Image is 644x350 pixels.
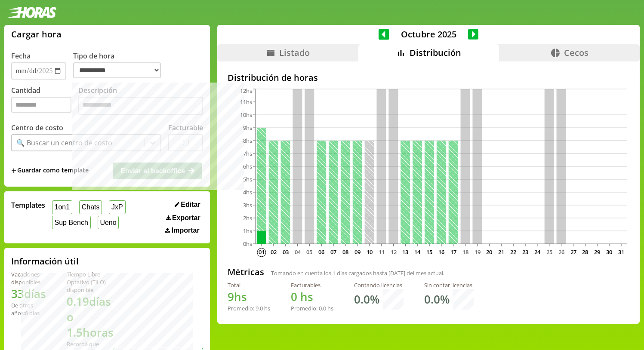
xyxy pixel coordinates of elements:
[410,47,461,58] span: Distribución
[487,248,493,256] text: 20
[52,216,91,229] button: Sup Bench
[52,200,72,214] button: 1on1
[79,200,102,214] button: Chats
[172,200,203,209] button: Editar
[403,248,409,256] text: 13
[450,248,456,256] text: 17
[78,97,203,115] textarea: Descripción
[11,166,89,175] span: +Guardar como template
[367,248,373,256] text: 10
[291,304,333,312] div: Promedio: hs
[228,281,270,289] div: Total
[499,248,505,256] text: 21
[243,240,252,248] tspan: 0hs
[426,248,432,256] text: 15
[11,123,63,132] label: Centro de costo
[240,98,252,106] tspan: 11hs
[415,248,421,256] text: 14
[172,214,200,222] span: Exportar
[319,248,325,256] text: 06
[181,201,200,209] span: Editar
[295,248,301,256] text: 04
[564,47,589,58] span: Cecos
[438,248,444,256] text: 16
[11,200,45,210] span: Templates
[78,86,203,117] label: Descripción
[67,270,114,294] div: Tiempo Libre Optativo (TiLO) disponible
[283,248,289,256] text: 03
[73,62,161,78] select: Tipo de hora
[243,214,252,222] tspan: 2hs
[462,248,468,256] text: 18
[11,28,62,40] h1: Cargar hora
[582,248,589,256] text: 28
[256,304,263,312] span: 9.0
[333,269,336,277] span: 1
[228,266,264,278] h2: Métricas
[11,286,46,301] h1: 33 días
[11,166,16,175] span: +
[243,124,252,132] tspan: 9hs
[73,51,168,80] label: Tipo de hora
[11,301,46,317] div: De otros años: 8 días
[424,292,450,307] h1: 0.0 %
[98,216,119,229] button: Ueno
[354,292,379,307] h1: 0.0 %
[243,201,252,209] tspan: 3hs
[307,248,313,256] text: 05
[67,294,114,340] h1: 0.19 días o 1.5 horas
[11,270,46,286] div: Vacaciones disponibles
[172,227,200,234] span: Importar
[243,227,252,235] tspan: 1hs
[558,248,564,256] text: 26
[291,289,333,304] h1: hs
[11,255,79,267] h2: Información útil
[391,248,397,256] text: 12
[279,47,310,58] span: Listado
[243,137,252,144] tspan: 8hs
[570,248,576,256] text: 27
[389,28,468,40] span: Octubre 2025
[271,248,277,256] text: 02
[259,248,265,256] text: 01
[354,248,361,256] text: 09
[228,289,234,304] span: 9
[11,97,71,113] input: Cantidad
[7,7,57,18] img: logotipo
[16,138,112,147] div: 🔍 Buscar un centro de costo
[109,200,125,214] button: JxP
[546,248,552,256] text: 25
[291,289,297,304] span: 0
[511,248,517,256] text: 22
[228,304,270,312] div: Promedio: hs
[243,150,252,157] tspan: 7hs
[595,248,601,256] text: 29
[240,111,252,119] tspan: 10hs
[243,188,252,196] tspan: 4hs
[271,269,444,277] span: Tomando en cuenta los días cargados hasta [DATE] del mes actual.
[606,248,612,256] text: 30
[379,248,385,256] text: 11
[354,281,404,289] div: Contando licencias
[291,281,333,289] div: Facturables
[534,248,541,256] text: 24
[330,248,336,256] text: 07
[475,248,481,256] text: 19
[228,289,270,304] h1: hs
[342,248,348,256] text: 08
[240,87,252,95] tspan: 12hs
[163,214,203,222] button: Exportar
[243,175,252,183] tspan: 5hs
[319,304,326,312] span: 0.0
[11,51,31,61] label: Fecha
[243,163,252,170] tspan: 6hs
[168,123,203,132] label: Facturable
[522,248,528,256] text: 23
[228,72,629,83] h2: Distribución de horas
[11,86,78,117] label: Cantidad
[424,281,474,289] div: Sin contar licencias
[618,248,624,256] text: 31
